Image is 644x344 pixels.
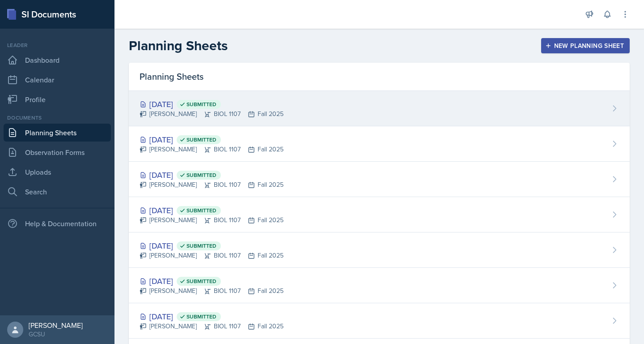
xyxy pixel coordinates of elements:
div: [PERSON_NAME] BIOL 1107 Fall 2025 [140,251,284,260]
div: [DATE] [140,204,284,216]
div: [DATE] [140,240,284,252]
div: Documents [4,114,111,122]
div: [PERSON_NAME] [29,321,83,330]
div: [PERSON_NAME] BIOL 1107 Fall 2025 [140,322,284,331]
a: [DATE] Submitted [PERSON_NAME]BIOL 1107Fall 2025 [129,126,630,162]
div: [PERSON_NAME] BIOL 1107 Fall 2025 [140,215,284,225]
div: Help & Documentation [4,215,111,232]
a: Profile [4,90,111,108]
h2: Planning Sheets [129,38,228,54]
a: Calendar [4,71,111,89]
a: [DATE] Submitted [PERSON_NAME]BIOL 1107Fall 2025 [129,197,630,232]
div: [DATE] [140,169,284,181]
div: [PERSON_NAME] BIOL 1107 Fall 2025 [140,109,284,119]
div: [PERSON_NAME] BIOL 1107 Fall 2025 [140,180,284,189]
a: [DATE] Submitted [PERSON_NAME]BIOL 1107Fall 2025 [129,162,630,197]
div: [DATE] [140,98,284,110]
button: New Planning Sheet [541,38,630,53]
a: Planning Sheets [4,124,111,142]
span: Submitted [186,101,216,108]
div: [DATE] [140,133,284,146]
a: [DATE] Submitted [PERSON_NAME]BIOL 1107Fall 2025 [129,303,630,339]
a: Uploads [4,163,111,181]
div: [DATE] [140,275,284,287]
span: Submitted [186,242,216,249]
span: Submitted [186,313,216,320]
div: [DATE] [140,310,284,322]
div: [PERSON_NAME] BIOL 1107 Fall 2025 [140,145,284,154]
span: Submitted [186,136,216,143]
a: Observation Forms [4,143,111,161]
a: [DATE] Submitted [PERSON_NAME]BIOL 1107Fall 2025 [129,232,630,268]
div: New Planning Sheet [547,42,624,49]
a: [DATE] Submitted [PERSON_NAME]BIOL 1107Fall 2025 [129,268,630,303]
span: Submitted [186,172,216,179]
a: Search [4,183,111,201]
div: [PERSON_NAME] BIOL 1107 Fall 2025 [140,286,284,296]
a: Dashboard [4,51,111,69]
a: [DATE] Submitted [PERSON_NAME]BIOL 1107Fall 2025 [129,91,630,126]
div: GCSU [29,330,83,339]
span: Submitted [186,207,216,214]
div: Planning Sheets [129,63,630,91]
div: Leader [4,41,111,49]
span: Submitted [186,278,216,285]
